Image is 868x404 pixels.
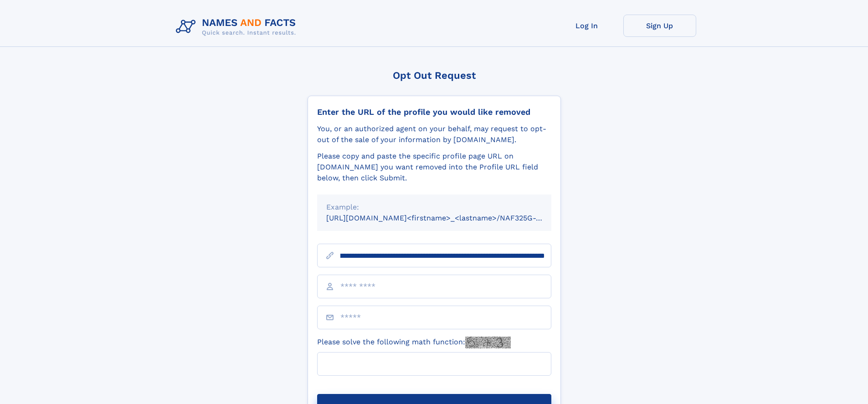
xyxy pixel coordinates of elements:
[317,151,551,184] div: Please copy and paste the specific profile page URL on [DOMAIN_NAME] you want removed into the Pr...
[326,202,542,213] div: Example:
[317,123,551,145] div: You, or an authorized agent on your behalf, may request to opt-out of the sale of your informatio...
[550,15,623,37] a: Log In
[308,70,561,81] div: Opt Out Request
[317,107,551,117] div: Enter the URL of the profile you would like removed
[172,15,303,39] img: Logo Names and Facts
[326,214,569,222] small: [URL][DOMAIN_NAME]<firstname>_<lastname>/NAF325G-xxxxxxxx
[317,337,511,348] label: Please solve the following math function:
[623,15,696,37] a: Sign Up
